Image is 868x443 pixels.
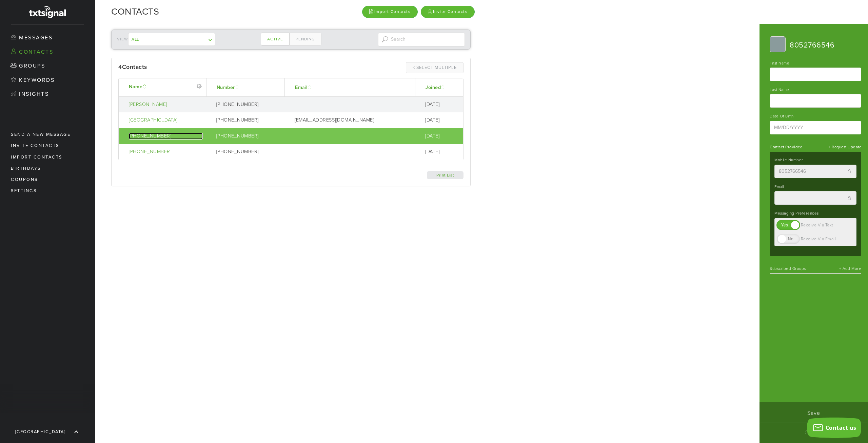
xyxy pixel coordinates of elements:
[289,33,321,45] a: Pending
[261,33,290,45] a: Active
[425,117,460,124] div: [DATE]
[826,424,856,431] span: Contact us
[129,148,203,155] a: [PHONE_NUMBER]
[426,85,446,90] a: Joined
[216,117,281,124] div: [PHONE_NUMBER]
[117,33,204,46] div: View
[770,121,861,134] input: MM/DD/YYYY
[378,33,465,47] input: Search
[839,266,861,271] a: + Add More
[770,87,789,92] label: Last name
[122,62,147,72] div: Contacts
[129,133,203,140] a: [PHONE_NUMBER]
[295,85,313,90] a: Email
[434,171,457,179] a: Print List
[774,210,819,216] label: Messaging Preferences
[129,117,203,124] a: [GEOGRAPHIC_DATA]
[217,85,240,90] a: Number
[216,101,281,108] div: [PHONE_NUMBER]
[807,418,861,438] button: Contact us
[406,62,463,73] a: < Select Multiple
[129,101,203,108] a: [PERSON_NAME]
[425,133,460,140] div: [DATE]
[421,6,475,18] a: Invite Contacts
[774,157,803,163] label: Mobile number
[770,113,794,119] label: Date of birth
[129,84,147,90] a: Name
[770,144,815,150] div: Contact Provided
[425,101,460,108] div: [DATE]
[216,148,281,155] div: [PHONE_NUMBER]
[774,218,856,232] label: Receive via Text
[770,266,861,271] div: Subscribed Groups
[413,64,457,71] div: < Select Multiple
[770,60,789,66] label: First name
[759,402,868,423] input: Save
[759,423,868,443] a: Cancel
[362,6,418,18] a: Import Contacts
[828,145,861,149] a: + Request Update
[774,232,856,246] label: Receive via Email
[790,36,861,55] div: 8052766546
[425,148,460,155] div: [DATE]
[216,133,281,140] div: [PHONE_NUMBER]
[774,184,784,189] label: Email
[118,62,291,72] div: 4
[295,117,412,124] div: [EMAIL_ADDRESS][DOMAIN_NAME]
